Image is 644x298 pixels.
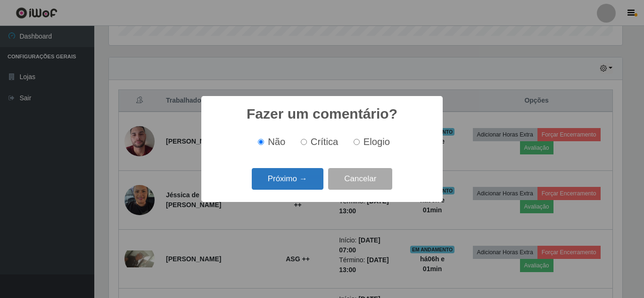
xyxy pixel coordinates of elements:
[268,137,285,147] span: Não
[258,139,264,145] input: Não
[252,168,323,190] button: Próximo →
[354,139,360,145] input: Elogio
[328,168,392,190] button: Cancelar
[311,137,339,147] span: Crítica
[363,137,390,147] span: Elogio
[301,139,307,145] input: Crítica
[247,105,397,122] h2: Fazer um comentário?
